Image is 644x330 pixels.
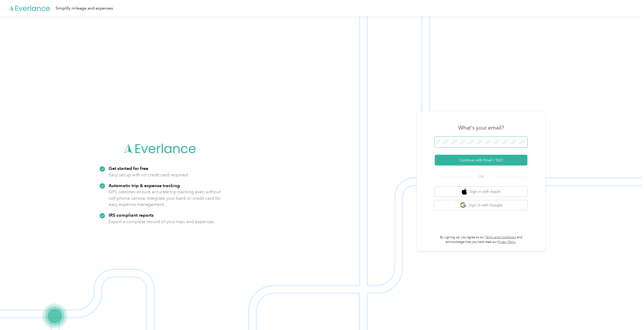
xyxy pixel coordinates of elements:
[109,189,221,208] p: GPS satellites ensure accurate trip tracking even without cell phone service. Integrate your bank...
[109,183,180,188] strong: Automatic trip & expense tracking
[109,166,148,171] strong: Get started for free
[109,218,215,225] p: Export a complete record of your trips and expenses.
[460,202,466,208] img: google logo
[435,235,527,244] p: By signing up, you agree to our and acknowledge that you have read our .
[498,240,516,244] a: Privacy Policy
[435,187,527,197] button: apple logoSign in with Apple
[56,5,113,12] div: Simplify mileage and expenses
[109,172,188,178] p: Easy set up with no credit card required
[435,200,527,210] button: google logoSign in with Google
[109,212,154,218] strong: IRS compliant reports
[472,174,490,179] span: OR
[485,235,516,239] a: Terms and Conditions
[435,155,527,166] button: Continue with Email / SSO
[458,124,504,131] h3: What's your email?
[462,188,467,195] img: apple logo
